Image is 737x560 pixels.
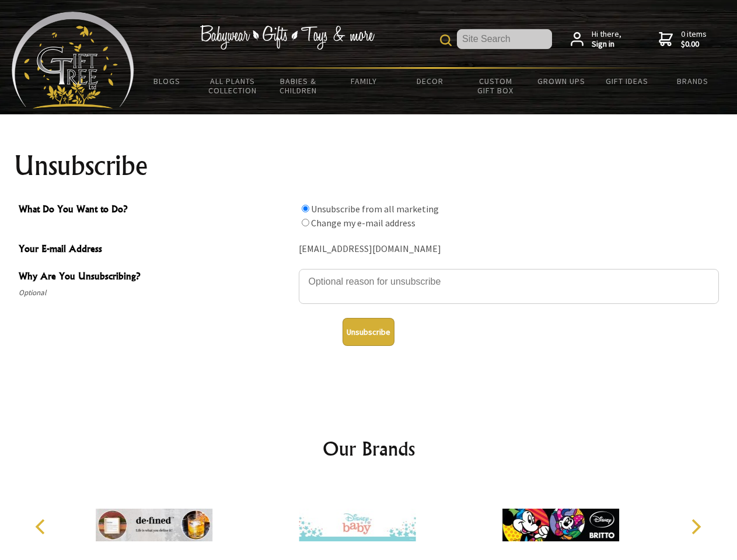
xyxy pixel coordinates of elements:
input: Site Search [457,29,552,49]
img: Babywear - Gifts - Toys & more [200,25,375,50]
a: Grown Ups [528,69,594,93]
a: Brands [660,69,726,93]
h1: Unsubscribe [14,152,724,180]
strong: $0.00 [681,39,707,50]
h2: Our Brands [23,435,714,463]
span: Your E-mail Address [19,242,293,258]
a: All Plants Collection [200,69,266,103]
a: Decor [397,69,463,93]
button: Next [683,514,708,540]
strong: Sign in [592,39,621,50]
a: Custom Gift Box [463,69,529,103]
label: Unsubscribe from all marketing [311,203,439,215]
label: Change my e-mail address [311,217,415,229]
span: 0 items [681,29,707,50]
a: 0 items$0.00 [659,29,707,50]
button: Previous [29,514,55,540]
a: Family [331,69,397,93]
a: BLOGS [134,69,200,93]
img: Babyware - Gifts - Toys and more... [12,12,134,108]
a: Hi there,Sign in [571,29,621,50]
span: Hi there, [592,29,621,50]
span: Why Are You Unsubscribing? [19,269,293,286]
a: Babies & Children [266,69,331,103]
img: product search [440,34,452,46]
span: What Do You Want to Do? [19,202,293,219]
a: Gift Ideas [594,69,660,93]
span: Optional [19,286,293,300]
input: What Do You Want to Do? [302,219,309,226]
input: What Do You Want to Do? [302,205,309,212]
div: [EMAIL_ADDRESS][DOMAIN_NAME] [299,240,719,258]
textarea: Why Are You Unsubscribing? [299,269,719,304]
button: Unsubscribe [343,318,394,346]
